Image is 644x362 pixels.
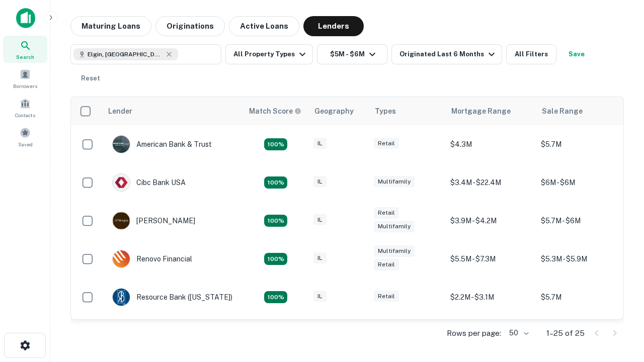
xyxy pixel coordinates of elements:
div: IL [313,176,327,188]
p: Rows per page: [447,327,501,339]
td: $5.5M - $7.3M [445,240,536,278]
div: Capitalize uses an advanced AI algorithm to match your search with the best lender. The match sco... [249,106,301,117]
a: Borrowers [3,65,47,92]
div: Retail [374,207,399,219]
button: Originated Last 6 Months [391,44,502,64]
img: picture [113,212,130,229]
div: American Bank & Trust [112,135,212,153]
th: Capitalize uses an advanced AI algorithm to match your search with the best lender. The match sco... [243,97,308,125]
div: Retail [374,259,399,270]
td: $6M - $6M [536,163,626,202]
th: Sale Range [536,97,626,125]
td: $5.7M [536,278,626,316]
span: Contacts [15,111,35,119]
th: Mortgage Range [445,97,536,125]
img: capitalize-icon.png [16,8,35,28]
span: Search [16,53,34,61]
img: picture [113,136,130,153]
td: $4M [445,316,536,354]
th: Lender [102,97,243,125]
div: Types [375,105,396,117]
div: Matching Properties: 4, hasApolloMatch: undefined [264,215,287,227]
div: Multifamily [374,221,415,232]
img: picture [113,250,130,267]
div: Matching Properties: 4, hasApolloMatch: undefined [264,291,287,303]
button: Originations [155,16,225,36]
div: Multifamily [374,176,415,188]
div: [PERSON_NAME] [112,212,195,230]
div: Matching Properties: 7, hasApolloMatch: undefined [264,138,287,150]
div: Resource Bank ([US_STATE]) [112,288,232,306]
iframe: Chat Widget [594,282,644,330]
td: $3.4M - $22.4M [445,163,536,202]
td: $5.3M - $5.9M [536,240,626,278]
img: picture [113,289,130,306]
span: Saved [18,140,33,148]
button: Active Loans [229,16,299,36]
a: Saved [3,123,47,150]
button: All Property Types [225,44,313,64]
p: 1–25 of 25 [546,327,585,339]
button: Lenders [303,16,364,36]
div: Originated Last 6 Months [399,48,498,60]
h6: Match Score [249,106,299,117]
a: Search [3,36,47,63]
div: Lender [108,105,132,117]
button: $5M - $6M [317,44,387,64]
div: Cibc Bank USA [112,173,186,192]
div: IL [313,291,327,302]
button: Maturing Loans [70,16,151,36]
td: $3.9M - $4.2M [445,202,536,240]
td: $2.2M - $3.1M [445,278,536,316]
td: $5.7M [536,125,626,163]
a: Contacts [3,94,47,121]
div: Geography [314,105,354,117]
div: IL [313,252,327,264]
td: $5.7M - $6M [536,202,626,240]
button: All Filters [506,44,556,64]
th: Types [369,97,445,125]
div: Matching Properties: 4, hasApolloMatch: undefined [264,176,287,189]
div: Multifamily [374,245,415,257]
div: Retail [374,291,399,302]
span: Borrowers [13,82,37,90]
div: 50 [505,326,530,340]
span: Elgin, [GEOGRAPHIC_DATA], [GEOGRAPHIC_DATA] [88,50,163,59]
img: picture [113,174,130,191]
div: Retail [374,138,399,149]
div: Renovo Financial [112,250,192,268]
div: Sale Range [542,105,583,117]
button: Save your search to get updates of matches that match your search criteria. [560,44,593,64]
div: Mortgage Range [451,105,511,117]
td: $4.3M [445,125,536,163]
div: IL [313,214,327,226]
div: Matching Properties: 4, hasApolloMatch: undefined [264,253,287,265]
td: $5.6M [536,316,626,354]
button: Reset [74,68,107,88]
th: Geography [308,97,369,125]
div: IL [313,138,327,149]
